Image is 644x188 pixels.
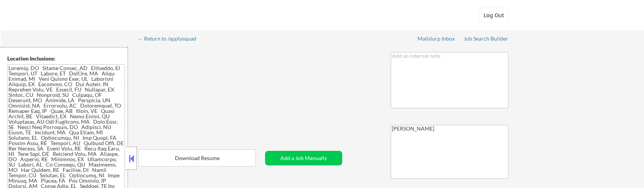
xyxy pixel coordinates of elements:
a: ← Return to /applysquad [138,36,204,43]
div: Mailslurp Inbox [417,36,456,41]
button: Download Resume [138,149,256,167]
button: Log Out [479,8,509,23]
div: Job Search Builder [464,36,508,41]
a: Mailslurp Inbox [417,36,456,43]
div: Location Inclusions: [7,55,125,62]
div: ← Return to /applysquad [138,36,204,41]
a: Job Search Builder [464,36,508,43]
button: Add a Job Manually [265,151,342,165]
